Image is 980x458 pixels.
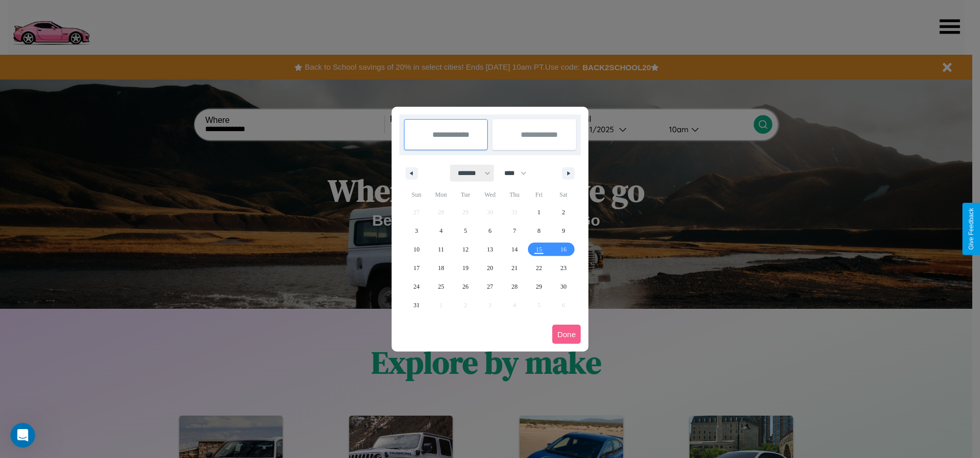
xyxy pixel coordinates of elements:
[561,259,567,277] span: 23
[429,240,453,259] button: 11
[438,277,444,296] span: 25
[536,259,542,277] span: 22
[551,240,575,259] button: 16
[453,222,477,240] button: 5
[462,259,469,277] span: 19
[536,277,542,296] span: 29
[478,240,502,259] button: 13
[487,277,493,296] span: 27
[453,259,477,277] button: 19
[536,240,542,259] span: 15
[413,240,419,259] span: 10
[453,277,477,296] button: 26
[511,277,518,296] span: 28
[413,277,419,296] span: 24
[405,296,429,314] button: 31
[462,277,469,296] span: 26
[551,186,575,203] span: Sat
[561,277,567,296] span: 30
[413,259,419,277] span: 17
[464,222,467,240] span: 5
[487,259,493,277] span: 20
[968,208,975,250] div: Give Feedback
[502,259,526,277] button: 21
[502,186,526,203] span: Thu
[562,222,565,240] span: 9
[453,240,477,259] button: 12
[551,277,575,296] button: 30
[552,325,581,344] button: Done
[511,259,518,277] span: 21
[527,259,551,277] button: 22
[502,222,526,240] button: 7
[488,222,491,240] span: 6
[502,240,526,259] button: 14
[551,259,575,277] button: 23
[438,259,444,277] span: 18
[478,222,502,240] button: 6
[537,203,540,222] span: 1
[513,222,516,240] span: 7
[478,186,502,203] span: Wed
[502,277,526,296] button: 28
[562,203,565,222] span: 2
[511,240,518,259] span: 14
[429,186,453,203] span: Mon
[413,296,419,314] span: 31
[405,259,429,277] button: 17
[429,259,453,277] button: 18
[440,222,443,240] span: 4
[10,423,35,448] iframe: Intercom live chat
[438,240,444,259] span: 11
[405,222,429,240] button: 3
[429,222,453,240] button: 4
[415,222,418,240] span: 3
[405,277,429,296] button: 24
[429,277,453,296] button: 25
[561,240,567,259] span: 16
[487,240,493,259] span: 13
[478,277,502,296] button: 27
[453,186,477,203] span: Tue
[527,240,551,259] button: 15
[462,240,469,259] span: 12
[527,222,551,240] button: 8
[551,222,575,240] button: 9
[537,222,540,240] span: 8
[551,203,575,222] button: 2
[527,277,551,296] button: 29
[405,240,429,259] button: 10
[527,203,551,222] button: 1
[478,259,502,277] button: 20
[405,186,429,203] span: Sun
[527,186,551,203] span: Fri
